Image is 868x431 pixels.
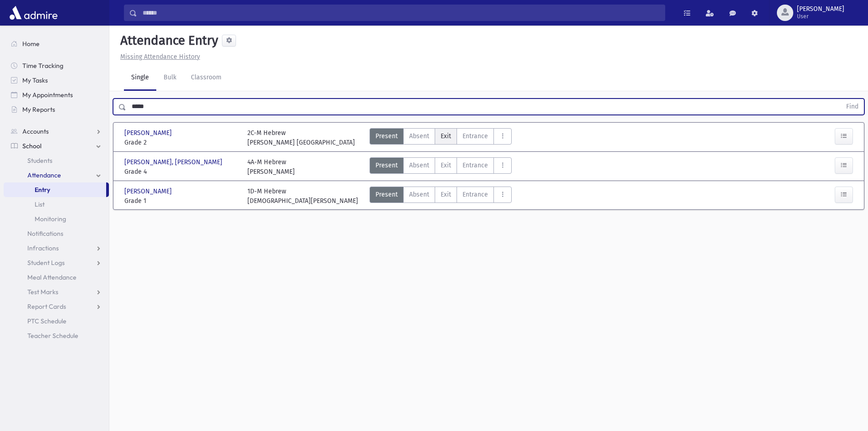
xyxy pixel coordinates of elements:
span: Accounts [22,127,49,135]
span: Meal Attendance [27,273,77,281]
div: 1D-M Hebrew [DEMOGRAPHIC_DATA][PERSON_NAME] [247,187,358,206]
a: List [4,197,109,212]
a: Teacher Schedule [4,328,109,343]
a: Students [4,153,109,168]
a: Missing Attendance History [117,53,200,61]
a: Student Logs [4,255,109,270]
span: Infractions [27,244,59,252]
span: Home [22,40,40,48]
span: Present [375,131,398,141]
span: Exit [441,161,451,170]
a: Monitoring [4,212,109,226]
span: Teacher Schedule [27,332,78,340]
a: Infractions [4,241,109,255]
a: Meal Attendance [4,270,109,285]
span: Absent [409,190,429,199]
a: My Tasks [4,73,109,88]
a: School [4,139,109,153]
span: Entrance [462,131,488,141]
span: Attendance [27,171,61,179]
span: Test Marks [27,288,58,296]
span: [PERSON_NAME] [124,128,174,138]
div: 2C-M Hebrew [PERSON_NAME] [GEOGRAPHIC_DATA] [247,128,355,147]
span: My Appointments [22,91,73,99]
h5: Attendance Entry [117,33,218,48]
span: Grade 1 [124,196,238,206]
span: Entry [35,186,50,194]
a: Entry [4,182,106,197]
span: Entrance [462,161,488,170]
a: Accounts [4,124,109,139]
span: List [35,200,45,208]
span: Report Cards [27,302,66,311]
a: PTC Schedule [4,314,109,328]
a: Bulk [156,65,184,91]
input: Search [137,5,665,21]
span: My Reports [22,105,55,114]
a: Report Cards [4,299,109,314]
a: Home [4,36,109,51]
span: [PERSON_NAME], [PERSON_NAME] [124,157,224,167]
span: Exit [441,131,451,141]
u: Missing Attendance History [120,53,200,61]
span: Exit [441,190,451,199]
span: School [22,142,41,150]
span: PTC Schedule [27,317,67,325]
span: [PERSON_NAME] [797,5,844,13]
a: Attendance [4,168,109,182]
a: My Appointments [4,88,109,102]
button: Find [841,99,864,114]
span: Monitoring [35,215,66,223]
span: Present [375,190,398,199]
a: My Reports [4,102,109,117]
div: AttTypes [370,157,512,177]
span: Grade 4 [124,167,238,177]
span: Notifications [27,229,63,238]
div: AttTypes [370,187,512,206]
a: Single [124,65,156,91]
span: [PERSON_NAME] [124,187,174,196]
span: Student Logs [27,259,65,267]
div: 4A-M Hebrew [PERSON_NAME] [247,157,295,177]
img: AdmirePro [7,4,60,22]
span: My Tasks [22,76,48,84]
span: Time Tracking [22,62,63,70]
span: Present [375,161,398,170]
span: Entrance [462,190,488,199]
span: Absent [409,131,429,141]
span: Absent [409,161,429,170]
span: Grade 2 [124,138,238,147]
div: AttTypes [370,128,512,147]
a: Test Marks [4,285,109,299]
span: Students [27,156,52,165]
a: Classroom [184,65,229,91]
a: Notifications [4,226,109,241]
a: Time Tracking [4,58,109,73]
span: User [797,13,844,20]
